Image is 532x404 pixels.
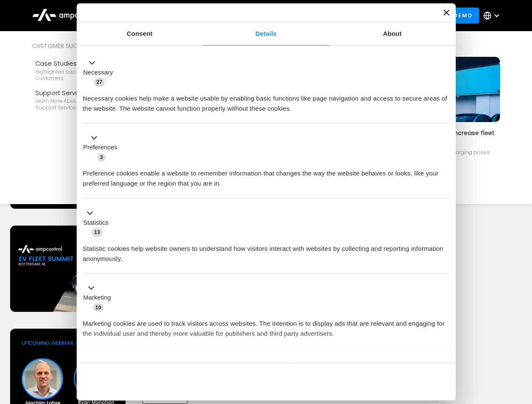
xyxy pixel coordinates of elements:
[92,228,103,237] span: 13
[83,87,449,114] div: Necessary cookies help make a website usable by enabling basic functions like page navigation and...
[444,10,449,16] button: Close banner
[328,369,449,394] button: Okay
[35,88,133,98] div: Support Services
[83,68,113,77] label: Necessary
[83,312,449,339] div: Marketing cookies are used to track visitors across websites. The intention is to display ads tha...
[35,69,133,82] div: Highlighted success stories From Our Customers
[83,218,109,228] label: Statistics
[97,153,105,162] span: 3
[35,59,133,68] div: Case Studies
[83,133,123,162] button: Preferences (3)
[35,98,133,111] div: Learn more about Ampcontrol’s support services
[83,293,111,303] label: Marketing
[203,22,329,45] a: Details
[83,162,449,189] div: Preference cookies enable a website to remember information that changes the way the website beha...
[32,85,136,114] a: Support ServicesLearn more about Ampcontrol’s support services
[83,143,118,152] label: Preferences
[83,283,116,313] button: Marketing (10)
[139,359,147,368] span: 2
[77,22,203,45] a: Consent
[94,78,105,86] span: 27
[83,58,118,87] button: Necessary (27)
[83,237,449,264] div: Statistic cookies help website owners to understand how visitors interact with websites by collec...
[83,358,152,369] button: Unclassified (2)
[93,303,104,312] span: 10
[32,56,136,85] a: Case StudiesHighlighted success stories From Our Customers
[32,41,136,50] div: Customer success
[329,22,456,45] a: About
[83,208,114,237] button: Statistics (13)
